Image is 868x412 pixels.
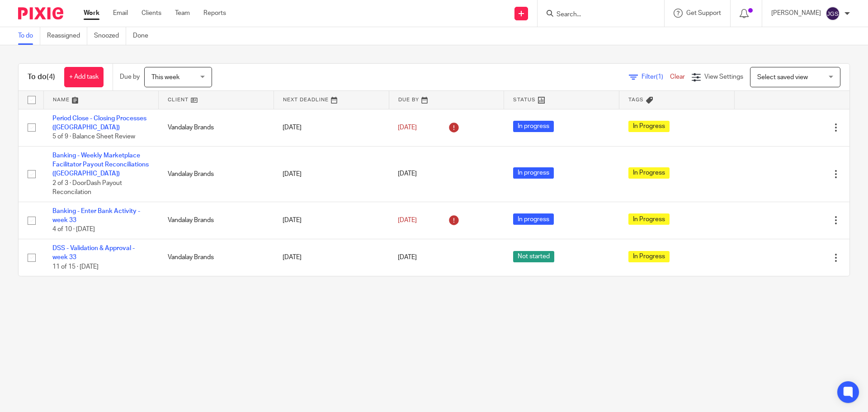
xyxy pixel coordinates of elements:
h1: To do [28,72,55,82]
span: View Settings [704,74,743,80]
span: [DATE] [398,124,417,131]
td: [DATE] [274,239,389,276]
td: Vandalay Brands [159,109,274,146]
p: [PERSON_NAME] [771,9,821,18]
td: [DATE] [274,202,389,239]
span: This week [151,74,179,81]
span: Select saved view [757,74,808,81]
a: DSS - Validation & Approval - week 33 [52,245,135,260]
span: (1) [656,74,663,80]
a: Reports [203,9,226,18]
p: Due by [120,72,140,81]
input: Search [556,11,637,19]
a: Reassigned [47,27,87,45]
span: Filter [642,74,670,80]
span: 4 of 10 · [DATE] [52,227,95,233]
span: Not started [513,251,554,262]
a: Email [113,9,128,18]
span: In Progress [628,167,670,179]
img: Pixie [18,7,63,19]
span: [DATE] [398,171,417,177]
a: To do [18,27,40,45]
a: Done [133,27,155,45]
a: Banking - Weekly Marketplace Facilitator Payout Reconciliations ([GEOGRAPHIC_DATA]) [52,152,149,177]
a: Work [84,9,99,18]
span: Tags [628,97,644,102]
span: [DATE] [398,255,417,261]
a: Team [175,9,190,18]
span: In progress [513,167,554,179]
td: [DATE] [274,109,389,146]
span: 2 of 3 · DoorDash Payout Reconcilation [52,180,122,196]
td: Vandalay Brands [159,202,274,239]
span: In Progress [628,121,670,132]
span: In Progress [628,251,670,262]
a: Clients [142,9,161,18]
a: Clear [670,74,685,80]
span: (4) [47,73,55,81]
a: Period Close - Closing Processes ([GEOGRAPHIC_DATA]) [52,115,146,131]
span: 5 of 9 · Balance Sheet Review [52,133,135,140]
img: svg%3E [826,6,840,21]
a: + Add task [64,67,104,87]
td: [DATE] [274,146,389,202]
span: In progress [513,213,554,225]
span: In Progress [628,213,670,225]
a: Snoozed [94,27,126,45]
span: [DATE] [398,217,417,223]
td: Vandalay Brands [159,239,274,276]
span: In progress [513,121,554,132]
a: Banking - Enter Bank Activity - week 33 [52,208,140,223]
span: Get Support [686,10,721,16]
span: 11 of 15 · [DATE] [52,264,99,270]
td: Vandalay Brands [159,146,274,202]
